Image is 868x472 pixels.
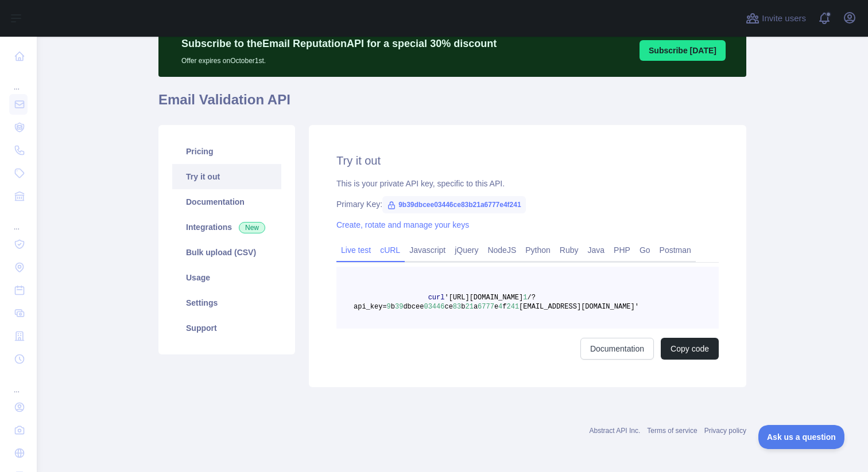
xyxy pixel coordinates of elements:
[590,427,641,435] a: Abstract API Inc.
[483,241,521,259] a: NodeJS
[494,303,498,311] span: e
[9,69,28,92] div: ...
[158,91,746,118] h1: Email Validation API
[172,315,281,341] a: Support
[336,178,719,189] div: This is your private API key, specific to this API.
[758,425,845,449] iframe: Toggle Customer Support
[9,372,28,395] div: ...
[635,241,655,259] a: Go
[172,265,281,290] a: Usage
[387,303,391,311] span: 9
[181,36,497,52] p: Subscribe to the Email Reputation API for a special 30 % discount
[382,196,526,213] span: 9b39dbcee03446ce83b21a6777e4f241
[424,303,444,311] span: 03446
[405,241,450,259] a: Javascript
[444,294,523,302] span: '[URL][DOMAIN_NAME]
[239,222,265,233] span: New
[704,427,746,435] a: Privacy policy
[762,12,806,25] span: Invite users
[428,294,445,302] span: curl
[172,139,281,164] a: Pricing
[519,303,639,311] span: [EMAIL_ADDRESS][DOMAIN_NAME]'
[640,40,726,61] button: Subscribe [DATE]
[172,189,281,214] a: Documentation
[391,303,395,311] span: b
[743,9,808,28] button: Invite users
[474,303,478,311] span: a
[450,241,483,259] a: jQuery
[502,303,506,311] span: f
[336,220,469,229] a: Create, rotate and manage your keys
[521,241,555,259] a: Python
[465,303,473,311] span: 21
[9,209,28,232] div: ...
[498,303,502,311] span: 4
[647,427,697,435] a: Terms of service
[172,164,281,189] a: Try it out
[444,303,452,311] span: ce
[453,303,461,311] span: 83
[555,241,583,259] a: Ruby
[181,52,497,65] p: Offer expires on October 1st.
[172,214,281,240] a: Integrations New
[403,303,424,311] span: dbcee
[336,241,375,259] a: Live test
[507,303,520,311] span: 241
[609,241,635,259] a: PHP
[583,241,610,259] a: Java
[172,240,281,265] a: Bulk upload (CSV)
[375,241,405,259] a: cURL
[461,303,465,311] span: b
[336,198,719,210] div: Primary Key:
[172,290,281,315] a: Settings
[478,303,494,311] span: 6777
[655,241,696,259] a: Postman
[336,153,719,169] h2: Try it out
[580,338,654,360] a: Documentation
[523,294,527,302] span: 1
[395,303,403,311] span: 39
[661,338,719,360] button: Copy code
